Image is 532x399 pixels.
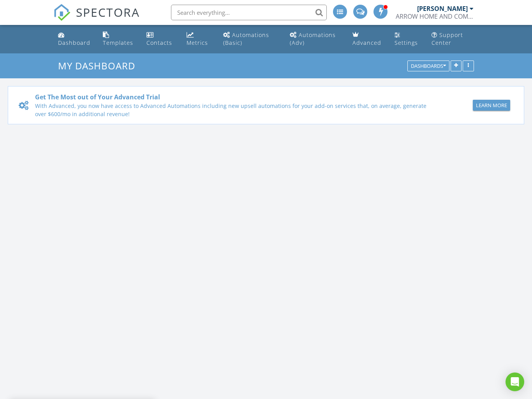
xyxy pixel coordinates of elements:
a: My Dashboard [58,59,142,72]
div: Automations (Basic) [223,31,269,46]
div: With Advanced, you now have access to Advanced Automations including new upsell automations for y... [35,102,433,118]
div: Advanced [352,39,381,46]
div: Get The Most out of Your Advanced Trial [35,92,433,102]
a: Metrics [183,28,214,50]
div: Dashboard [58,39,90,46]
input: Search everything... [171,5,327,20]
a: Automations (Advanced) [287,28,344,50]
div: Settings [395,39,418,46]
a: Contacts [143,28,177,50]
a: Advanced [349,28,385,50]
a: SPECTORA [53,11,140,27]
a: Settings [391,28,422,50]
a: Dashboard [55,28,94,50]
button: Dashboards [407,61,449,72]
a: Templates [100,28,137,50]
a: Automations (Basic) [220,28,280,50]
div: [PERSON_NAME] [417,5,468,12]
span: SPECTORA [76,4,140,20]
div: Open Intercom Messenger [506,373,524,391]
button: Learn More [473,100,510,111]
div: Support Center [432,31,463,46]
div: Contacts [146,39,172,46]
div: Dashboards [411,64,446,69]
div: Metrics [187,39,208,46]
img: The Best Home Inspection Software - Spectora [53,4,70,21]
div: Templates [103,39,133,46]
div: Learn More [476,102,507,109]
a: Support Center [428,28,477,50]
div: ARROW HOME AND COMMERCIAL INSPECTIONS [396,12,474,20]
div: Automations (Adv) [290,31,336,46]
